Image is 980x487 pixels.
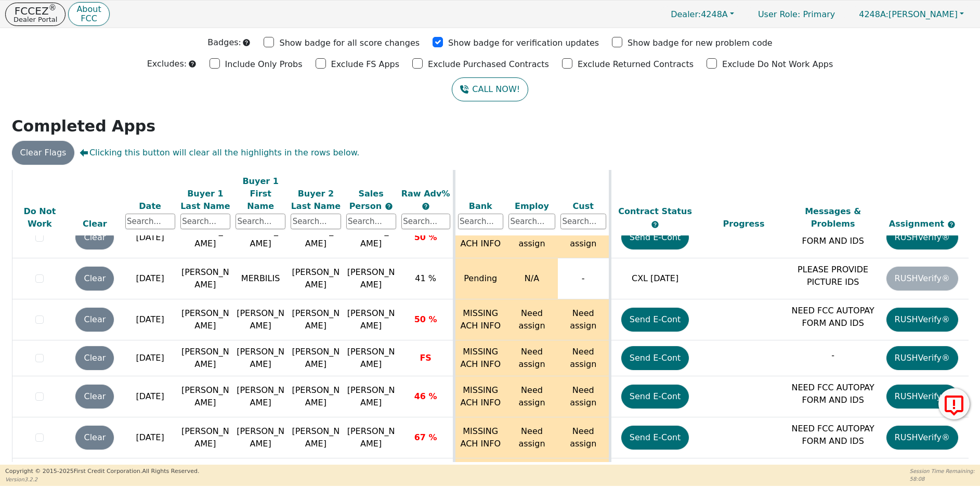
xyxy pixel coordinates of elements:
td: Need assign [558,376,610,417]
button: Clear [75,226,114,249]
td: Need assign [506,299,558,340]
p: Show badge for new problem code [628,37,773,49]
span: User Role : [758,9,800,19]
p: NEED FCC AUTOPAY FORM AND IDS [791,305,875,330]
span: Sales Person [349,188,385,210]
p: Dealer Portal [14,16,57,23]
button: 4248A:[PERSON_NAME] [848,6,975,22]
p: NEED FCC AUTOPAY FORM AND IDS [791,381,875,406]
sup: ® [49,3,57,12]
p: - [791,349,875,362]
span: Assignment [889,219,947,229]
input: Search... [346,214,396,229]
span: 4248A [671,9,728,19]
strong: Completed Apps [12,117,156,135]
button: Send E-Cont [621,426,689,450]
p: Copyright © 2015- 2025 First Credit Corporation. [5,467,199,476]
span: [PERSON_NAME] [347,347,395,369]
td: [PERSON_NAME] [178,258,233,299]
input: Search... [458,214,504,229]
a: User Role: Primary [748,4,845,24]
p: NEED FCC AUTOPAY FORM AND IDS [791,423,875,447]
td: [PERSON_NAME] [233,340,288,376]
td: - [558,258,610,299]
p: Excludes: [147,58,187,70]
p: Show badge for all score changes [279,37,420,49]
span: All Rights Reserved. [142,468,199,475]
td: MERBILIS [233,258,288,299]
span: [PERSON_NAME] [347,385,395,407]
button: RUSHVerify® [886,346,958,370]
button: CALL NOW! [452,77,528,101]
button: Clear [75,426,114,450]
button: Clear [75,346,114,370]
td: [PERSON_NAME] [288,417,343,458]
button: Send E-Cont [621,385,689,409]
button: RUSHVerify® [886,385,958,409]
td: [PERSON_NAME] [288,376,343,417]
input: Search... [180,214,230,229]
td: CXL [DATE] [610,258,699,299]
span: 41 % [415,273,436,283]
div: Date [125,200,175,212]
td: MISSING ACH INFO [454,376,506,417]
input: Search... [508,214,555,229]
p: Include Only Probs [225,58,303,71]
span: [PERSON_NAME] [347,308,395,331]
div: Clear [70,218,120,230]
button: RUSHVerify® [886,426,958,450]
td: [PERSON_NAME] [233,376,288,417]
span: [PERSON_NAME] [347,267,395,289]
td: [PERSON_NAME] [178,340,233,376]
button: Send E-Cont [621,308,689,332]
td: [PERSON_NAME] [233,217,288,258]
p: Show badge for verification updates [448,37,599,49]
span: [PERSON_NAME] [347,426,395,449]
td: MISSING ACH INFO [454,417,506,458]
td: Need assign [506,417,558,458]
span: Clicking this button will clear all the highlights in the rows below. [80,147,359,159]
td: [PERSON_NAME] [288,299,343,340]
div: Buyer 2 Last Name [291,187,341,212]
span: 4248A: [859,9,888,19]
p: FCC [76,15,101,23]
button: Clear [75,267,114,291]
td: [DATE] [123,417,178,458]
span: 50 % [414,314,437,324]
input: Search... [125,214,175,229]
span: Raw Adv% [401,188,450,198]
span: 67 % [414,432,437,442]
td: [PERSON_NAME] [233,299,288,340]
button: Clear Flags [12,141,75,165]
button: Send E-Cont [621,226,689,249]
td: Need assign [558,299,610,340]
div: Bank [458,200,504,212]
button: AboutFCC [68,2,109,27]
input: Search... [291,214,341,229]
td: [PERSON_NAME] [288,217,343,258]
td: [DATE] [123,376,178,417]
input: Search... [236,214,285,229]
td: [DATE] [123,258,178,299]
input: Search... [560,214,606,229]
button: Clear [75,385,114,409]
td: Need assign [558,217,610,258]
span: 50 % [414,232,437,242]
button: Report Error to FCC [938,388,970,419]
td: Need assign [506,376,558,417]
div: Do Not Work [15,205,65,230]
p: About [76,5,101,14]
td: Need assign [506,217,558,258]
td: Pending [454,258,506,299]
td: [PERSON_NAME] [178,217,233,258]
input: Search... [401,214,450,229]
td: MISSING ACH INFO [454,217,506,258]
p: 58:08 [910,475,975,483]
td: Need assign [558,417,610,458]
td: MISSING ACH INFO [454,340,506,376]
button: Dealer:4248A [660,6,745,22]
td: [PERSON_NAME] [288,340,343,376]
p: Primary [748,4,845,24]
div: Progress [702,218,786,230]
